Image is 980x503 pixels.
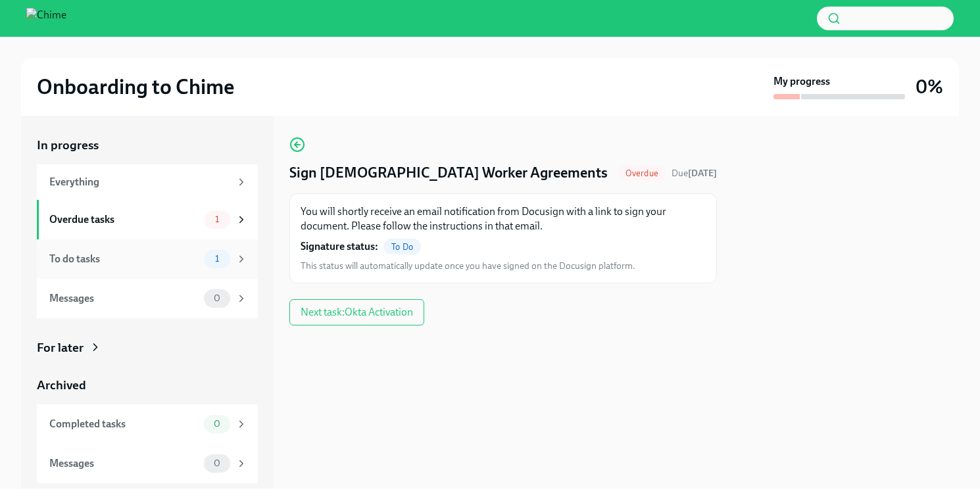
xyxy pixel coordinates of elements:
[206,419,228,429] span: 0
[37,404,258,444] a: Completed tasks0
[206,293,228,303] span: 0
[26,8,66,29] img: Chime
[37,164,258,200] a: Everything
[37,74,234,100] h2: Onboarding to Chime
[301,204,706,233] p: You will shortly receive an email notification from Docusign with a link to sign your document. P...
[289,163,608,183] h4: Sign [DEMOGRAPHIC_DATA] Worker Agreements
[773,74,830,89] strong: My progress
[37,444,258,483] a: Messages0
[383,242,421,252] span: To Do
[37,377,258,394] a: Archived
[916,75,943,99] h3: 0%
[37,339,258,356] a: For later
[37,339,84,356] div: For later
[49,212,199,227] div: Overdue tasks
[49,175,230,189] div: Everything
[49,456,199,471] div: Messages
[49,291,199,306] div: Messages
[207,254,227,264] span: 1
[206,458,228,468] span: 0
[37,137,258,154] a: In progress
[207,214,227,224] span: 1
[301,260,635,272] span: This status will automatically update once you have signed on the Docusign platform.
[688,168,717,179] strong: [DATE]
[37,200,258,239] a: Overdue tasks1
[672,167,717,180] span: August 31st, 2025 12:00
[37,279,258,318] a: Messages0
[618,168,666,178] span: Overdue
[49,252,199,266] div: To do tasks
[301,239,378,254] strong: Signature status:
[37,239,258,279] a: To do tasks1
[49,417,199,431] div: Completed tasks
[289,299,424,325] button: Next task:Okta Activation
[301,306,413,319] span: Next task : Okta Activation
[672,168,717,179] span: Due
